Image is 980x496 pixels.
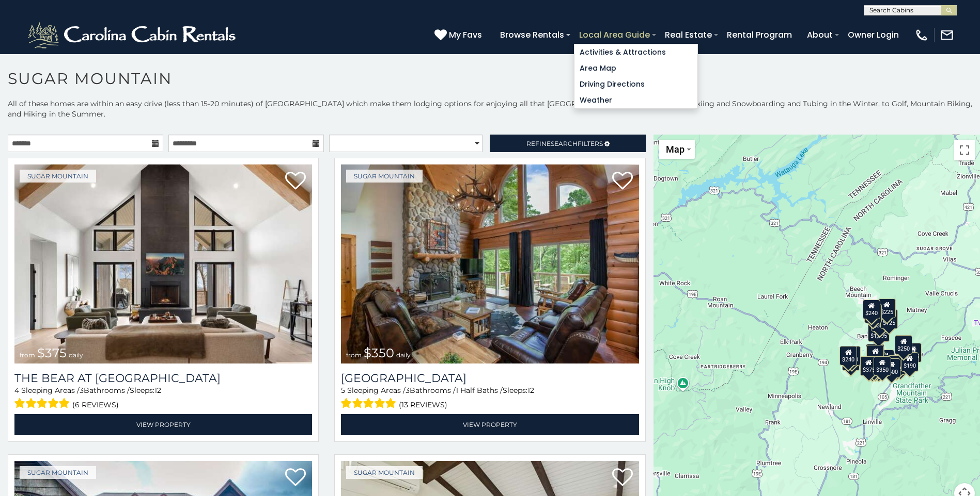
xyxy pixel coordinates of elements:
[490,135,645,152] a: RefineSearchFilters
[20,170,96,183] a: Sugar Mountain
[456,386,503,395] span: 1 Half Baths /
[901,352,919,372] div: $190
[346,351,362,359] span: from
[940,28,954,42] img: mail-regular-white.png
[346,466,423,479] a: Sugar Mountain
[341,371,639,385] a: [GEOGRAPHIC_DATA]
[873,356,891,376] div: $350
[888,355,906,375] div: $195
[341,414,639,435] a: View Property
[14,164,312,363] img: The Bear At Sugar Mountain
[904,343,922,362] div: $155
[802,26,838,44] a: About
[574,26,655,44] a: Local Area Guide
[69,351,83,359] span: daily
[154,386,161,395] span: 12
[14,371,312,385] a: The Bear At [GEOGRAPHIC_DATA]
[341,386,345,395] span: 5
[574,92,697,108] a: Weather
[37,345,67,360] span: $375
[346,170,423,183] a: Sugar Mountain
[527,386,534,395] span: 12
[396,351,411,359] span: daily
[868,322,890,342] div: $1,095
[341,164,639,363] img: Grouse Moor Lodge
[574,60,697,76] a: Area Map
[449,28,482,41] span: My Favs
[843,26,904,44] a: Owner Login
[80,386,84,395] span: 3
[880,309,898,329] div: $125
[72,398,119,411] span: (6 reviews)
[364,345,394,360] span: $350
[551,140,578,147] span: Search
[526,140,603,147] span: Refine Filters
[14,385,312,411] div: Sleeping Areas / Bathrooms / Sleeps:
[878,299,896,318] div: $225
[574,44,697,60] a: Activities & Attractions
[860,356,878,376] div: $375
[341,371,639,385] h3: Grouse Moor Lodge
[14,371,312,385] h3: The Bear At Sugar Mountain
[863,300,880,319] div: $240
[867,344,884,363] div: $265
[659,140,695,159] button: Change map style
[406,386,410,395] span: 3
[26,20,240,51] img: White-1-2.png
[495,26,569,44] a: Browse Rentals
[895,335,912,355] div: $250
[341,385,639,411] div: Sleeping Areas / Bathrooms / Sleeps:
[839,346,857,366] div: $240
[660,26,717,44] a: Real Estate
[612,171,633,192] a: Add to favorites
[883,358,900,378] div: $500
[666,144,685,155] span: Map
[20,466,96,479] a: Sugar Mountain
[399,398,447,411] span: (13 reviews)
[20,351,35,359] span: from
[14,164,312,363] a: The Bear At Sugar Mountain from $375 daily
[574,76,697,92] a: Driving Directions
[866,345,884,365] div: $300
[285,171,306,192] a: Add to favorites
[14,414,312,435] a: View Property
[434,28,485,42] a: My Favs
[866,344,883,363] div: $190
[285,467,306,489] a: Add to favorites
[877,350,894,369] div: $200
[341,164,639,363] a: Grouse Moor Lodge from $350 daily
[612,467,633,489] a: Add to favorites
[722,26,797,44] a: Rental Program
[914,28,929,42] img: phone-regular-white.png
[14,386,19,395] span: 4
[954,140,975,160] button: Toggle fullscreen view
